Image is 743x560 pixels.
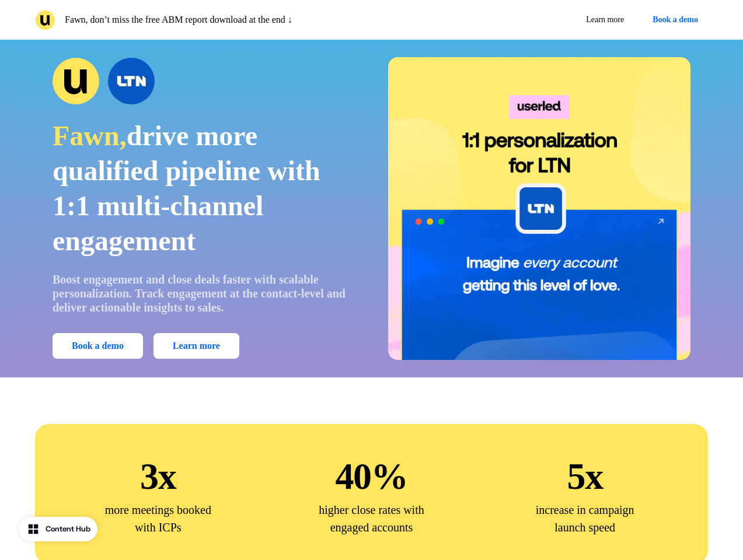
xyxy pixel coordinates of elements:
[643,9,708,30] button: Book a demo
[100,501,217,536] p: more meetings booked with ICPs
[65,13,292,27] p: Fawn, don’t miss the free ABM report download at the end ↓
[140,452,176,501] p: 3x
[154,333,239,359] a: Learn more
[577,9,633,30] a: Learn more
[567,452,602,501] p: 5x
[53,118,355,258] p: drive more qualified pipeline with 1:1 multi-channel engagement
[19,517,97,541] button: Content Hub
[53,333,143,359] button: Book a demo
[335,452,407,501] p: 40%
[53,272,355,314] p: Boost engagement and close deals faster with scalable personalization. Track engagement at the co...
[526,501,643,536] p: increase in campaign launch speed
[53,120,127,151] span: Fawn,
[46,523,90,535] div: Content Hub
[313,501,430,536] p: higher close rates with engaged accounts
